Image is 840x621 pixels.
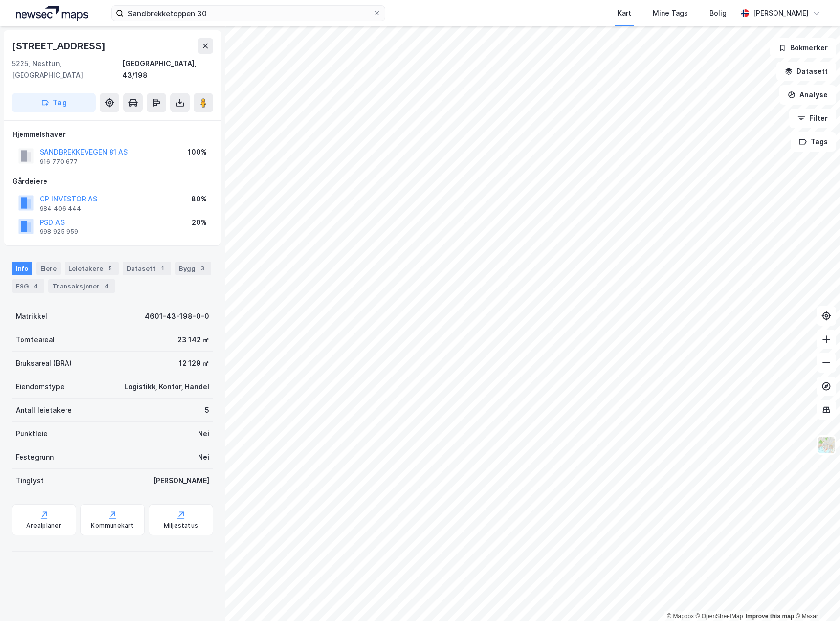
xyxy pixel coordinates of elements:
[12,58,122,81] div: 5225, Nesttun, [GEOGRAPHIC_DATA]
[12,93,96,112] button: Tag
[31,281,41,291] div: 4
[102,281,111,291] div: 4
[12,262,32,275] div: Info
[696,613,743,620] a: OpenStreetMap
[198,451,209,463] div: Nei
[709,7,727,19] div: Bolig
[12,38,108,54] div: [STREET_ADDRESS]
[12,279,44,293] div: ESG
[16,334,55,346] div: Tomteareal
[653,7,688,19] div: Mine Tags
[191,193,207,205] div: 80%
[164,522,198,530] div: Miljøstatus
[177,334,209,346] div: 23 142 ㎡
[157,264,167,273] div: 1
[198,264,207,273] div: 3
[205,404,209,416] div: 5
[153,475,209,487] div: [PERSON_NAME]
[16,6,88,21] img: logo.a4113a55bc3d86da70a041830d287a7e.svg
[188,146,207,158] div: 100%
[124,6,373,21] input: Søk på adresse, matrikkel, gårdeiere, leietakere eller personer
[16,404,72,416] div: Antall leietakere
[817,436,836,454] img: Z
[618,7,631,19] div: Kart
[16,428,48,440] div: Punktleie
[16,381,65,393] div: Eiendomstype
[16,451,54,463] div: Festegrunn
[122,58,213,81] div: [GEOGRAPHIC_DATA], 43/198
[48,279,115,293] div: Transaksjoner
[776,62,836,81] button: Datasett
[791,132,836,152] button: Tags
[40,158,78,166] div: 916 770 677
[179,357,209,369] div: 12 129 ㎡
[65,262,119,275] div: Leietakere
[40,228,78,236] div: 998 925 959
[779,85,836,105] button: Analyse
[175,262,211,275] div: Bygg
[667,613,694,620] a: Mapbox
[789,109,836,128] button: Filter
[16,475,44,487] div: Tinglyst
[123,262,171,275] div: Datasett
[36,262,61,275] div: Eiere
[12,176,213,187] div: Gårdeiere
[12,129,213,140] div: Hjemmelshaver
[791,574,840,621] iframe: Chat Widget
[770,38,836,58] button: Bokmerker
[145,310,209,322] div: 4601-43-198-0-0
[746,613,794,620] a: Improve this map
[105,264,115,273] div: 5
[16,310,47,322] div: Matrikkel
[26,522,61,530] div: Arealplaner
[192,217,207,228] div: 20%
[753,7,809,19] div: [PERSON_NAME]
[40,205,81,213] div: 984 406 444
[124,381,209,393] div: Logistikk, Kontor, Handel
[91,522,133,530] div: Kommunekart
[198,428,209,440] div: Nei
[16,357,72,369] div: Bruksareal (BRA)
